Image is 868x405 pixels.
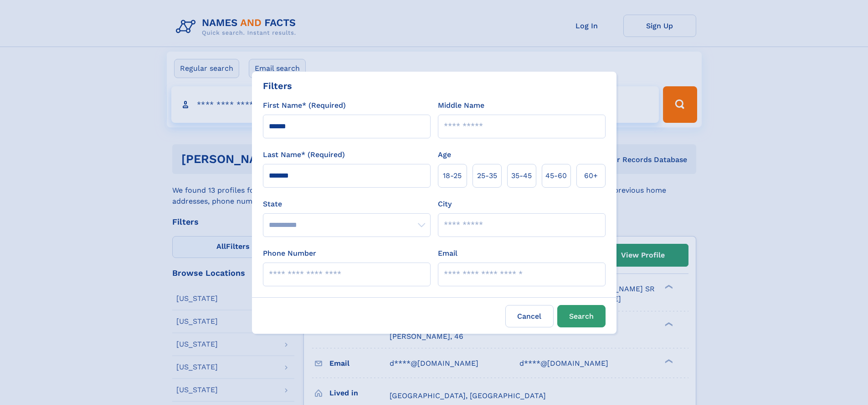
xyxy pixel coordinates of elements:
[511,170,532,181] span: 35‑45
[263,79,292,93] div: Filters
[263,199,431,210] label: State
[438,199,452,210] label: City
[505,305,554,327] label: Cancel
[443,170,462,181] span: 18‑25
[584,170,598,181] span: 60+
[263,149,345,160] label: Last Name* (Required)
[557,305,606,327] button: Search
[438,149,451,160] label: Age
[545,170,567,181] span: 45‑60
[438,248,457,259] label: Email
[263,248,316,259] label: Phone Number
[263,100,346,111] label: First Name* (Required)
[477,170,497,181] span: 25‑35
[438,100,484,111] label: Middle Name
